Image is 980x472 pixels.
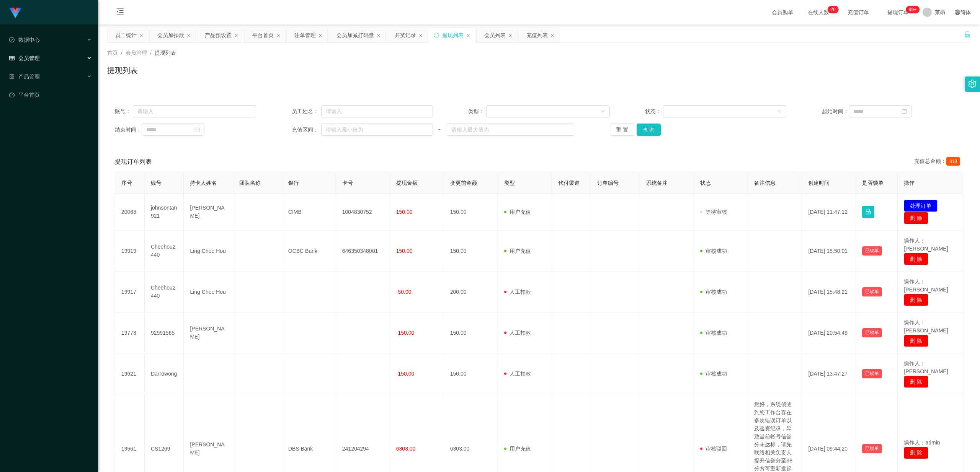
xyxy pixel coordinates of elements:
div: 会员加减打码量 [336,28,374,42]
i: 图标: close [376,33,381,38]
i: 图标: unlock [964,31,971,38]
span: 序号 [121,180,132,186]
div: 员工统计 [115,28,137,42]
td: [DATE] 15:50:01 [802,231,856,272]
i: 图标: setting [968,80,977,88]
button: 图标: lock [862,206,874,218]
div: 提现列表 [442,28,464,42]
span: 操作人：[PERSON_NAME] [904,278,948,293]
button: 删 除 [904,253,928,265]
span: 账号： [115,107,133,116]
span: 提现金额 [396,180,418,186]
input: 请输入 [321,105,433,117]
span: 创建时间 [808,180,830,186]
td: 20068 [115,194,145,231]
span: 审核驳回 [700,446,727,452]
span: 150.00 [396,209,413,215]
span: 首页 [107,50,118,56]
span: 类型 [504,180,515,186]
i: 图标: menu-fold [107,0,133,25]
td: 19919 [115,231,145,272]
h1: 提现列表 [107,65,138,76]
td: [DATE] 11:47:12 [802,194,856,231]
i: 图标: down [601,109,605,114]
span: 用户充值 [504,446,531,452]
i: 图标: calendar [902,109,907,114]
button: 处理订单 [904,200,938,212]
i: 图标: close [318,33,323,38]
span: 类型： [468,107,486,116]
button: 已锁单 [862,287,882,296]
span: 用户充值 [504,209,531,215]
td: 19778 [115,312,145,353]
input: 请输入最小值为 [321,124,433,136]
i: 图标: close [550,33,555,38]
span: 提现列表 [155,50,176,56]
td: Cheehou2440 [145,272,184,312]
i: 图标: check-circle-o [9,37,15,42]
p: 2 [830,6,833,13]
td: [DATE] 20:54:49 [802,312,856,353]
i: 图标: close [139,33,144,38]
span: 状态： [645,107,663,116]
span: ~ [433,126,447,134]
sup: 1063 [906,6,920,13]
span: 系统备注 [646,180,668,186]
td: [DATE] 13:47:27 [802,353,856,394]
span: 数据中心 [9,37,40,43]
td: 150.00 [444,194,498,231]
button: 已锁单 [862,246,882,256]
div: 开奖记录 [395,28,416,42]
span: 审核成功 [700,248,727,254]
span: 卡号 [342,180,353,186]
span: 银行 [288,180,299,186]
button: 已锁单 [862,444,882,453]
span: 会员管理 [9,55,40,61]
span: 是否锁单 [862,180,884,186]
span: / [150,50,152,56]
td: [DATE] 15:48:21 [802,272,856,312]
span: 订单编号 [597,180,619,186]
i: 图标: close [234,33,238,38]
span: 操作人：[PERSON_NAME] [904,360,948,374]
td: 150.00 [444,312,498,353]
span: 充值订单 [844,10,873,15]
span: 人工扣款 [504,330,531,336]
td: johnsontan921 [145,194,184,231]
span: 结束时间： [115,126,142,134]
button: 已锁单 [862,328,882,337]
i: 图标: calendar [194,127,200,132]
img: logo.9652507e.png [9,8,21,18]
td: 200.00 [444,272,498,312]
i: 图标: close [186,33,191,38]
div: 产品预设置 [205,28,232,42]
i: 图标: global [955,10,960,15]
td: 150.00 [444,231,498,272]
div: 注单管理 [294,28,316,42]
span: 操作 [904,180,915,186]
td: 646350348001 [336,231,390,272]
span: 提现订单列表 [115,157,152,166]
span: 审核成功 [700,289,727,295]
span: 产品管理 [9,73,40,80]
div: 会员列表 [484,28,506,42]
span: 备注信息 [754,180,776,186]
div: 平台首页 [252,28,274,42]
td: Cheehou2440 [145,231,184,272]
span: 6303.00 [396,446,416,452]
span: 人工扣款 [504,371,531,377]
i: 图标: close [508,33,513,38]
button: 删 除 [904,294,928,306]
td: 92991565 [145,312,184,353]
span: 操作人：[PERSON_NAME] [904,319,948,334]
a: 图标: dashboard平台首页 [9,87,92,103]
span: 变更前金额 [450,180,477,186]
span: 等待审核 [700,209,727,215]
span: 充值区间： [292,126,322,134]
i: 图标: down [777,109,782,114]
div: 充值列表 [526,28,548,42]
span: 操作人：admin [904,439,940,446]
span: 操作人：[PERSON_NAME] [904,238,948,252]
input: 请输入 [133,105,256,117]
i: 图标: appstore-o [9,74,15,79]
